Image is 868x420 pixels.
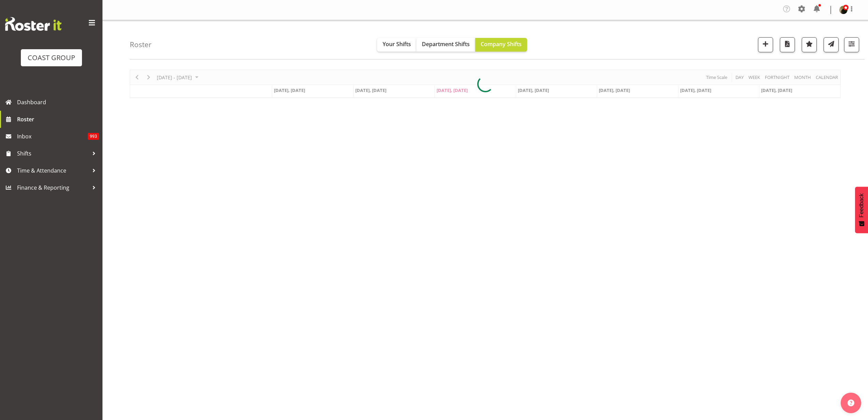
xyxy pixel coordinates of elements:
button: Company Shifts [475,38,527,52]
span: Dashboard [17,97,99,107]
img: help-xxl-2.png [848,399,854,406]
h4: Roster [130,41,152,49]
span: Time & Attendance [17,165,89,176]
span: Company Shifts [481,40,522,48]
span: Finance & Reporting [17,182,89,193]
span: Your Shifts [383,40,411,48]
button: Your Shifts [377,38,416,52]
button: Download a PDF of the roster according to the set date range. [780,37,795,52]
img: Rosterit website logo [5,17,61,31]
button: Filter Shifts [844,37,859,52]
div: COAST GROUP [28,53,75,63]
span: Inbox [17,131,88,141]
button: Department Shifts [416,38,475,52]
img: micah-hetrick73ebaf9e9aacd948a3fc464753b70555.png [839,6,848,14]
button: Feedback - Show survey [855,187,868,233]
span: 993 [88,133,99,140]
button: Highlight an important date within the roster. [802,37,817,52]
button: Send a list of all shifts for the selected filtered period to all rostered employees. [824,37,839,52]
span: Feedback [858,193,865,217]
span: Department Shifts [422,40,470,48]
button: Add a new shift [758,37,773,52]
span: Roster [17,114,99,124]
span: Shifts [17,148,89,159]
